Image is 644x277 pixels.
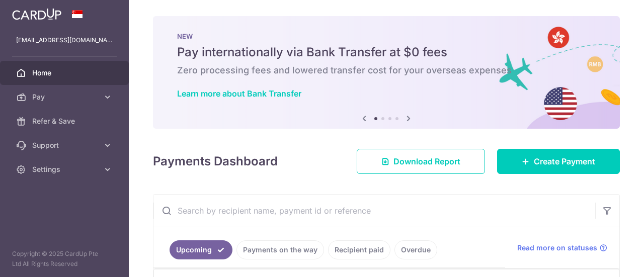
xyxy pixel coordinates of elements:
[328,240,390,259] a: Recipient paid
[236,240,324,259] a: Payments on the way
[153,16,620,129] img: Bank transfer banner
[153,152,278,170] h4: Payments Dashboard
[394,240,437,259] a: Overdue
[177,88,301,99] a: Learn more about Bank Transfer
[32,68,99,78] span: Home
[32,92,99,102] span: Pay
[393,155,460,167] span: Download Report
[177,44,596,60] h5: Pay internationally via Bank Transfer at $0 fees
[153,195,595,227] input: Search by recipient name, payment id or reference
[497,149,620,174] a: Create Payment
[534,155,595,167] span: Create Payment
[16,35,113,45] p: [EMAIL_ADDRESS][DOMAIN_NAME]
[12,8,61,20] img: CardUp
[170,240,232,259] a: Upcoming
[32,116,99,126] span: Refer & Save
[177,64,596,76] h6: Zero processing fees and lowered transfer cost for your overseas expenses
[32,140,99,150] span: Support
[177,32,596,40] p: NEW
[357,149,485,174] a: Download Report
[517,243,597,253] span: Read more on statuses
[517,243,607,253] a: Read more on statuses
[32,164,99,174] span: Settings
